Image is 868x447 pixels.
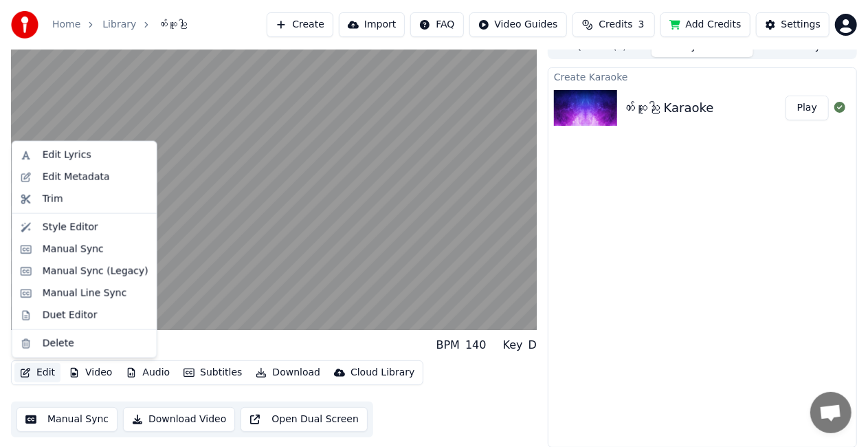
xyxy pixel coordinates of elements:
[43,221,98,235] div: Style Editor
[638,18,645,32] span: 3
[158,18,187,32] span: တၢ်ဆူညါ
[16,407,118,432] button: Manual Sync
[548,68,856,85] div: Create Karaoke
[339,12,405,37] button: Import
[43,243,104,257] div: Manual Sync
[756,12,830,37] button: Settings
[43,309,98,323] div: Duet Editor
[528,337,537,353] div: D
[267,12,333,37] button: Create
[241,407,368,432] button: Open Dual Screen
[465,337,487,353] div: 140
[52,18,80,32] a: Home
[43,149,91,162] div: Edit Lyrics
[120,363,175,382] button: Audio
[436,337,460,353] div: BPM
[11,11,38,39] img: youka
[43,193,63,206] div: Trim
[781,18,821,32] div: Settings
[786,96,829,120] button: Play
[623,98,714,118] div: တၢ်ဆူညါ Karaoke
[469,12,567,37] button: Video Guides
[63,363,118,382] button: Video
[52,18,187,32] nav: breadcrumb
[599,18,632,32] span: Credits
[178,363,247,382] button: Subtitles
[43,265,148,279] div: Manual Sync (Legacy)
[43,287,127,301] div: Manual Line Sync
[660,12,750,37] button: Add Credits
[572,12,655,37] button: Credits3
[102,18,136,32] a: Library
[43,337,74,351] div: Delete
[410,12,463,37] button: FAQ
[350,366,414,380] div: Cloud Library
[250,363,326,382] button: Download
[503,337,523,353] div: Key
[810,392,852,433] div: Open chat
[14,363,60,382] button: Edit
[123,407,235,432] button: Download Video
[43,171,110,184] div: Edit Metadata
